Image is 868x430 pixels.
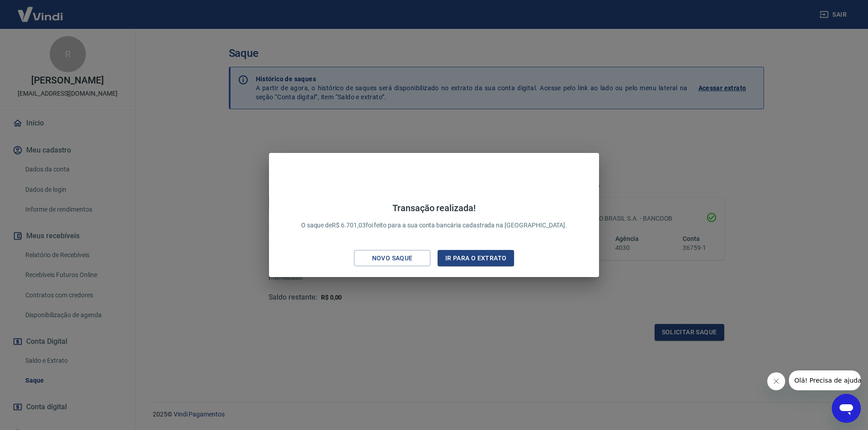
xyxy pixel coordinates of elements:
[767,372,785,390] iframe: Fechar mensagem
[789,370,861,390] iframe: Mensagem da empresa
[301,203,567,230] p: O saque de R$ 6.701,03 foi feito para a sua conta bancária cadastrada na [GEOGRAPHIC_DATA].
[354,250,430,267] button: Novo saque
[438,250,514,267] button: Ir para o extrato
[832,394,861,423] iframe: Botão para abrir a janela de mensagens
[5,6,76,14] span: Olá! Precisa de ajuda?
[301,203,567,213] h4: Transação realizada!
[361,253,424,264] div: Novo saque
